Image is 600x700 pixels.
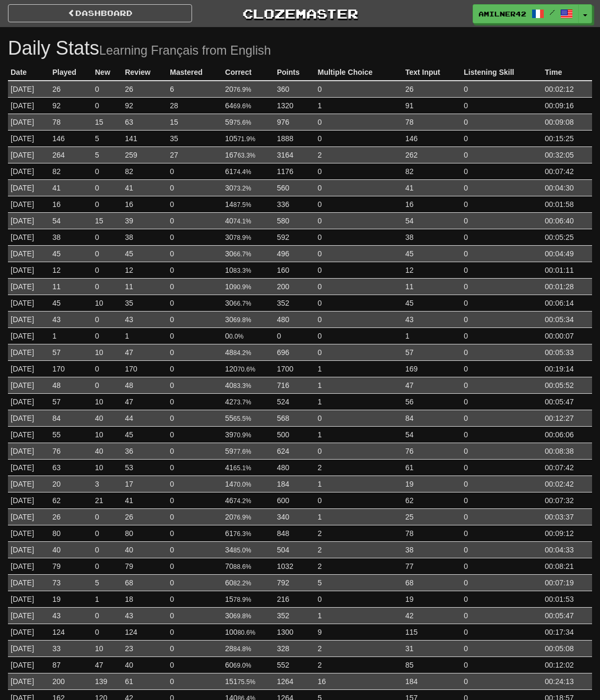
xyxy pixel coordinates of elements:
[222,344,274,360] td: 48
[461,377,542,393] td: 0
[92,212,122,229] td: 15
[167,64,222,81] th: Mastered
[542,410,592,426] td: 00:12:27
[92,295,122,311] td: 10
[8,426,50,443] td: [DATE]
[92,459,122,476] td: 10
[403,196,461,212] td: 16
[274,146,315,163] td: 3164
[461,295,542,311] td: 0
[222,179,274,196] td: 30
[167,278,222,295] td: 0
[233,218,251,225] small: 74.1%
[315,97,403,114] td: 1
[274,327,315,344] td: 0
[274,114,315,130] td: 976
[238,152,256,159] small: 63.3%
[122,295,167,311] td: 35
[92,377,122,393] td: 0
[403,64,461,81] th: Text Input
[315,163,403,179] td: 0
[403,146,461,163] td: 262
[542,229,592,245] td: 00:05:25
[403,426,461,443] td: 54
[167,114,222,130] td: 15
[222,410,274,426] td: 55
[315,114,403,130] td: 0
[542,245,592,262] td: 00:04:49
[92,146,122,163] td: 5
[122,163,167,179] td: 82
[222,229,274,245] td: 30
[92,179,122,196] td: 0
[403,295,461,311] td: 45
[92,64,122,81] th: New
[122,377,167,393] td: 48
[461,311,542,327] td: 0
[274,179,315,196] td: 560
[274,377,315,393] td: 716
[315,196,403,212] td: 0
[315,344,403,360] td: 0
[167,360,222,377] td: 0
[92,196,122,212] td: 0
[222,130,274,146] td: 105
[50,327,92,344] td: 1
[92,81,122,98] td: 0
[50,81,92,98] td: 26
[8,81,50,98] td: [DATE]
[50,278,92,295] td: 11
[92,262,122,278] td: 0
[92,327,122,344] td: 0
[403,344,461,360] td: 57
[8,443,50,459] td: [DATE]
[8,459,50,476] td: [DATE]
[222,212,274,229] td: 40
[167,146,222,163] td: 27
[461,410,542,426] td: 0
[167,212,222,229] td: 0
[92,344,122,360] td: 10
[542,393,592,410] td: 00:05:47
[550,8,555,16] span: /
[8,196,50,212] td: [DATE]
[315,81,403,98] td: 0
[233,349,251,357] small: 84.2%
[122,64,167,81] th: Review
[8,146,50,163] td: [DATE]
[122,97,167,114] td: 92
[122,443,167,459] td: 36
[50,262,92,278] td: 12
[222,81,274,98] td: 20
[8,344,50,360] td: [DATE]
[315,179,403,196] td: 0
[167,179,222,196] td: 0
[50,360,92,377] td: 170
[461,163,542,179] td: 0
[222,443,274,459] td: 59
[403,81,461,98] td: 26
[274,426,315,443] td: 500
[122,459,167,476] td: 53
[50,146,92,163] td: 264
[8,295,50,311] td: [DATE]
[122,360,167,377] td: 170
[403,410,461,426] td: 84
[461,245,542,262] td: 0
[315,393,403,410] td: 1
[122,262,167,278] td: 12
[403,97,461,114] td: 91
[222,393,274,410] td: 42
[122,311,167,327] td: 43
[542,278,592,295] td: 00:01:28
[542,81,592,98] td: 00:02:12
[8,327,50,344] td: [DATE]
[461,146,542,163] td: 0
[167,459,222,476] td: 0
[461,360,542,377] td: 0
[92,130,122,146] td: 5
[315,278,403,295] td: 0
[461,327,542,344] td: 0
[8,245,50,262] td: [DATE]
[8,163,50,179] td: [DATE]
